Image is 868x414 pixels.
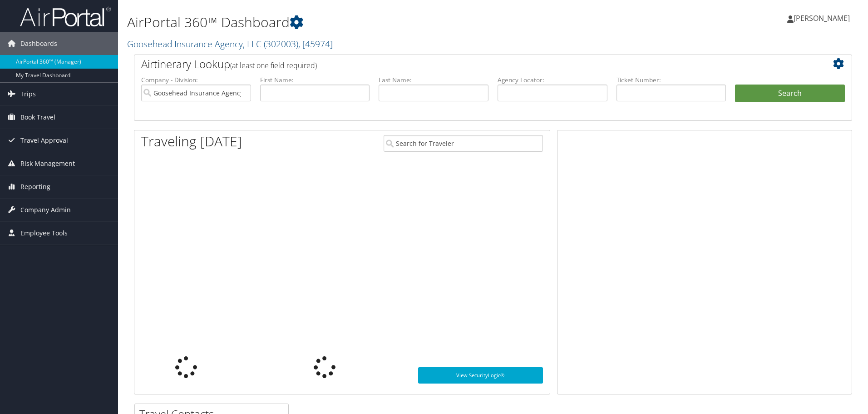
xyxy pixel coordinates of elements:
span: Book Travel [20,106,55,129]
span: Travel Approval [20,129,68,152]
h1: Traveling [DATE] [141,132,242,151]
h1: AirPortal 360™ Dashboard [127,13,615,32]
input: Search for Traveler [384,135,543,152]
span: Trips [20,83,36,105]
label: Company - Division: [141,75,251,85]
a: View SecurityLogic® [418,367,543,384]
a: Goosehead Insurance Agency, LLC [127,38,333,50]
label: Ticket Number: [616,75,726,85]
label: Agency Locator: [498,75,607,85]
span: Company Admin [20,199,71,221]
span: Employee Tools [20,222,68,244]
span: ( 302003 ) [264,38,298,50]
span: Reporting [20,175,50,198]
h2: Airtinerary Lookup [141,56,785,72]
span: Risk Management [20,152,75,175]
label: Last Name: [379,75,488,85]
span: Dashboards [20,32,57,55]
img: airportal-logo.png [20,6,111,27]
button: Search [735,85,845,103]
a: [PERSON_NAME] [787,5,859,32]
span: [PERSON_NAME] [794,13,850,23]
span: (at least one field required) [230,60,317,70]
span: , [ 45974 ] [298,38,333,50]
label: First Name: [260,75,370,85]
